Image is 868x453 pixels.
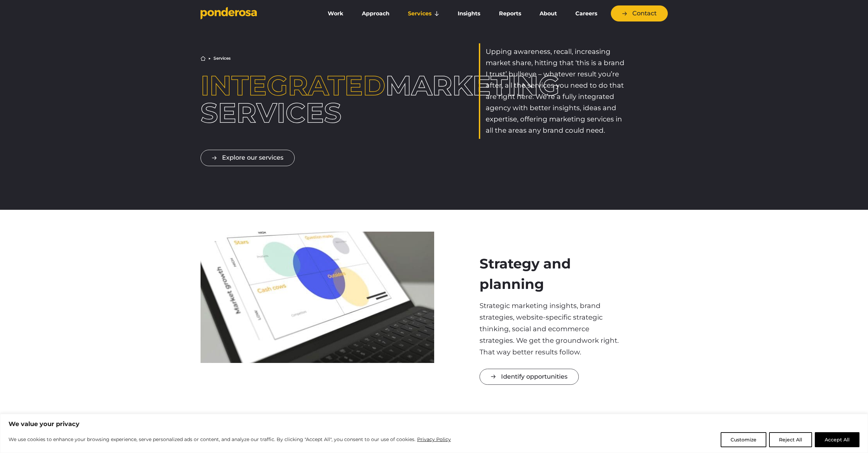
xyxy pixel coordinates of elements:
[201,232,434,363] img: planning-service-overview-image-alternative
[9,435,451,443] p: We use cookies to enhance your browsing experience, serve personalized ads or content, and analyz...
[201,69,385,102] span: Integrated
[532,6,565,21] a: About
[611,5,668,21] a: Contact
[815,432,859,447] button: Accept All
[208,56,211,60] li: ▶︎
[480,369,579,385] a: Identify opportunities
[486,46,628,136] p: Upping awareness, recall, increasing market share, hitting that ‘this is a brand I trust’ bullsey...
[214,56,231,60] li: Services
[201,7,310,20] a: Go to homepage
[354,6,397,21] a: Approach
[400,6,447,21] a: Services
[480,300,622,358] p: Strategic marketing insights, brand strategies, website-specific strategic thinking, social and e...
[480,253,622,294] h2: Strategy and planning
[769,432,812,447] button: Reject All
[417,435,451,443] a: Privacy Policy
[201,150,295,166] a: Explore our services
[721,432,766,447] button: Customize
[201,72,389,127] h1: marketing services
[568,6,605,21] a: Careers
[491,6,529,21] a: Reports
[450,6,488,21] a: Insights
[320,6,351,21] a: Work
[9,420,859,428] p: We value your privacy
[201,56,206,61] a: Home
